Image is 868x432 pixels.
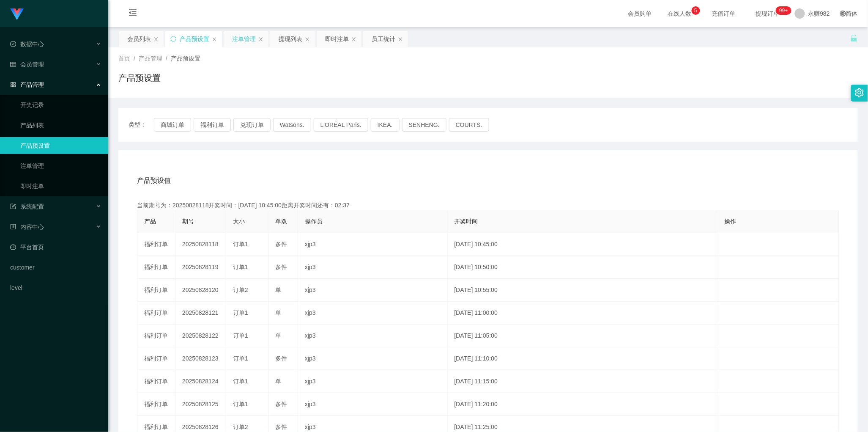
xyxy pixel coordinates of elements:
span: 多件 [275,355,287,362]
span: 类型： [129,118,154,132]
i: 图标: menu-fold [118,0,147,28]
span: 订单1 [233,264,248,270]
span: 在线人数 [664,11,696,17]
div: 注单管理 [232,31,256,47]
td: xjp3 [298,279,448,302]
button: IKEA. [371,118,400,132]
span: 充值订单 [708,11,740,17]
span: 订单1 [233,309,248,316]
td: 福利订单 [137,325,175,347]
span: 系统配置 [10,203,44,210]
td: xjp3 [298,370,448,393]
td: 福利订单 [137,256,175,279]
td: [DATE] 11:05:00 [448,325,718,347]
div: 提现列表 [279,31,302,47]
i: 图标: appstore-o [10,82,16,88]
span: 单双 [275,218,287,225]
div: 产品预设置 [180,31,209,47]
i: 图标: table [10,61,16,67]
span: 订单1 [233,241,248,248]
button: 兑现订单 [233,118,271,132]
span: 订单2 [233,286,248,293]
i: 图标: form [10,204,16,209]
button: Watsons. [273,118,311,132]
td: [DATE] 10:45:00 [448,233,718,256]
span: 操作 [724,218,736,225]
span: 多件 [275,424,287,430]
td: 20250828124 [175,370,226,393]
div: 即时注单 [325,31,349,47]
a: customer [10,259,101,276]
span: 产品管理 [139,55,162,62]
td: [DATE] 11:00:00 [448,302,718,325]
i: 图标: setting [855,88,864,97]
span: 会员管理 [10,61,44,68]
td: 20250828119 [175,256,226,279]
td: 福利订单 [137,233,175,256]
span: 订单1 [233,401,248,407]
div: 会员列表 [127,31,151,47]
img: logo.9652507e.png [10,8,24,20]
td: [DATE] 10:50:00 [448,256,718,279]
button: L'ORÉAL Paris. [314,118,368,132]
span: / [134,55,135,62]
a: 开奖记录 [20,96,101,113]
td: 福利订单 [137,302,175,325]
td: [DATE] 10:55:00 [448,279,718,302]
td: 20250828122 [175,325,226,347]
td: 20250828123 [175,347,226,370]
a: level [10,279,101,296]
i: 图标: close [153,37,159,42]
td: 20250828118 [175,233,226,256]
a: 产品预设置 [20,137,101,154]
td: 20250828125 [175,393,226,416]
span: 多件 [275,401,287,407]
span: 提现订单 [752,11,784,17]
td: 20250828120 [175,279,226,302]
span: 订单1 [233,378,248,385]
td: 福利订单 [137,370,175,393]
td: xjp3 [298,325,448,347]
span: 开奖时间 [455,218,478,225]
i: 图标: close [258,37,263,42]
span: 多件 [275,241,287,248]
span: 订单1 [233,332,248,339]
sup: 217 [776,6,791,15]
span: 操作员 [305,218,323,225]
span: 产品预设置 [171,55,200,62]
td: xjp3 [298,347,448,370]
td: [DATE] 11:20:00 [448,393,718,416]
div: 当前期号为：20250828118开奖时间：[DATE] 10:45:00距离开奖时间还有：02:37 [137,201,839,210]
td: xjp3 [298,256,448,279]
i: 图标: profile [10,224,16,230]
div: 员工统计 [372,31,395,47]
i: 图标: sync [170,36,176,42]
i: 图标: close [305,37,310,42]
h1: 产品预设置 [118,72,161,84]
button: 福利订单 [194,118,231,132]
span: 期号 [182,218,194,225]
td: xjp3 [298,302,448,325]
td: xjp3 [298,233,448,256]
td: [DATE] 11:15:00 [448,370,718,393]
span: 单 [275,286,281,293]
span: 单 [275,332,281,339]
i: 图标: close [351,37,356,42]
a: 即时注单 [20,178,101,195]
td: 20250828121 [175,302,226,325]
a: 图标: dashboard平台首页 [10,239,101,256]
span: 数据中心 [10,41,44,47]
td: xjp3 [298,393,448,416]
span: 首页 [118,55,130,62]
span: 单 [275,378,281,385]
span: 内容中心 [10,223,44,230]
i: 图标: close [398,37,403,42]
button: COURTS. [449,118,489,132]
i: 图标: check-circle-o [10,41,16,47]
span: 产品 [144,218,156,225]
td: 福利订单 [137,393,175,416]
i: 图标: unlock [850,34,858,42]
span: 单 [275,309,281,316]
td: 福利订单 [137,279,175,302]
span: 大小 [233,218,245,225]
